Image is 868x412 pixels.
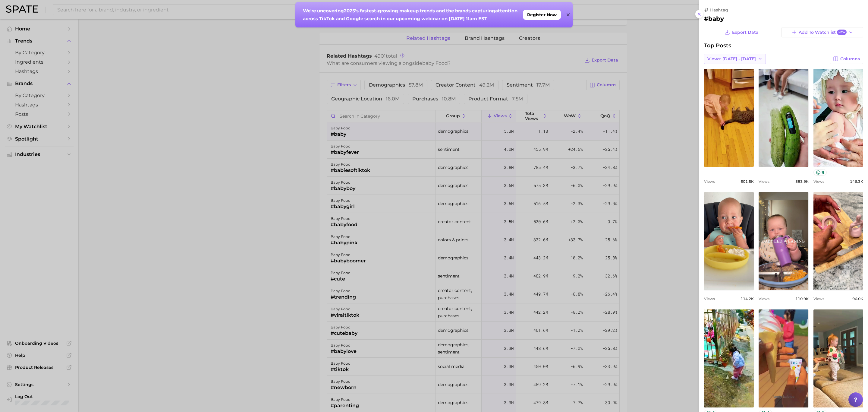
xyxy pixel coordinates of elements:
[741,296,754,301] span: 114.2k
[795,179,809,184] span: 583.9k
[704,54,766,64] button: Views: [DATE] - [DATE]
[759,179,769,184] span: Views
[710,7,728,13] span: hashtag
[852,296,863,301] span: 96.0k
[707,56,756,62] span: Views: [DATE] - [DATE]
[723,27,760,37] button: Export Data
[782,27,863,37] button: Add to WatchlistNew
[704,15,863,22] h2: #baby
[799,30,847,35] span: Add to Watchlist
[795,296,809,301] span: 110.9k
[837,30,847,35] span: New
[840,56,860,62] span: Columns
[830,54,863,64] button: Columns
[704,42,731,49] span: Top Posts
[813,296,824,301] span: Views
[813,169,827,176] button: 9
[732,30,759,35] span: Export Data
[759,296,769,301] span: Views
[704,296,715,301] span: Views
[741,179,754,184] span: 601.5k
[704,179,715,184] span: Views
[813,179,824,184] span: Views
[850,179,863,184] span: 146.3k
